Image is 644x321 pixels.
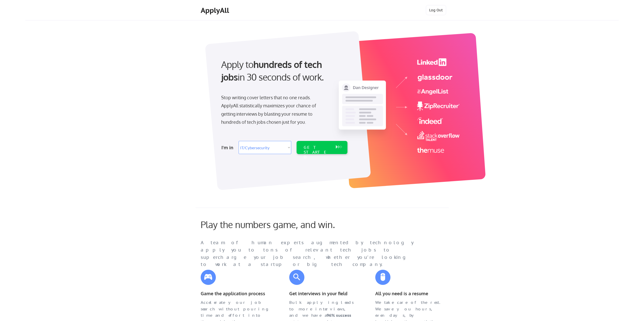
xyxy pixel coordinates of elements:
[221,59,324,83] strong: hundreds of tech jobs
[426,5,446,15] button: Log Out
[221,58,345,84] div: Apply to in 30 seconds of work.
[289,290,358,297] div: Get interviews in your field
[375,290,444,297] div: All you need is a resume
[221,143,236,152] div: I'm in
[201,6,231,15] div: ApplyAll
[201,290,269,297] div: Game the application process
[201,239,423,268] div: A team of human experts augmented by technology apply you to tons of relevant tech jobs to superc...
[221,93,325,126] div: Stop writing cover letters that no one reads. ApplyAll statistically maximizes your chance of get...
[304,145,331,160] div: GET STARTED
[201,219,358,230] div: Play the numbers game, and win.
